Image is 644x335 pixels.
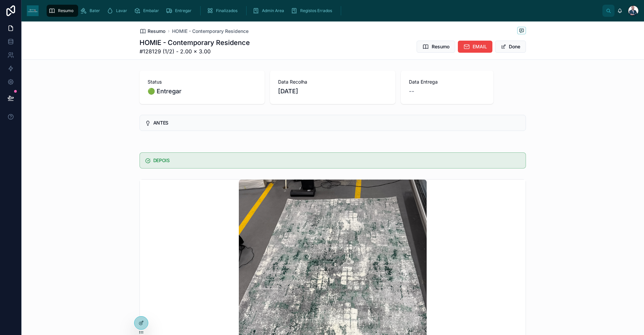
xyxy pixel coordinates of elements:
[473,43,487,50] span: EMAIL
[409,79,485,85] span: Data Entrega
[205,5,242,17] a: Finalizados
[251,5,289,17] a: Admin Area
[58,8,73,13] span: Resumo
[140,28,165,35] a: Resumo
[132,5,164,17] a: Embalar
[143,8,159,13] span: Embalar
[90,8,100,13] span: Bater
[44,3,602,18] div: scrollable content
[300,8,332,13] span: Registos Errados
[409,87,414,96] span: --
[417,41,455,53] button: Resumo
[140,38,250,47] h1: HOMIE - Contemporary Residence
[216,8,237,13] span: Finalizados
[153,121,520,125] h5: ANTES
[172,28,249,35] a: HOMIE - Contemporary Residence
[148,28,165,35] span: Resumo
[153,158,520,163] h5: DEPOIS
[148,87,257,96] span: 🟢 Entregar
[27,5,39,16] img: App logo
[140,47,250,55] span: #128129 (1/2) - 2.00 x 3.00
[432,43,449,50] span: Resumo
[278,87,387,96] span: [DATE]
[78,5,105,17] a: Bater
[116,8,127,13] span: Lavar
[289,5,337,17] a: Registos Errados
[164,5,196,17] a: Entregar
[278,79,387,85] span: Data Recolha
[105,5,132,17] a: Lavar
[495,41,526,53] button: Done
[458,41,492,53] button: EMAIL
[175,8,192,13] span: Entregar
[262,8,284,13] span: Admin Area
[148,79,257,85] span: Status
[47,5,78,17] a: Resumo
